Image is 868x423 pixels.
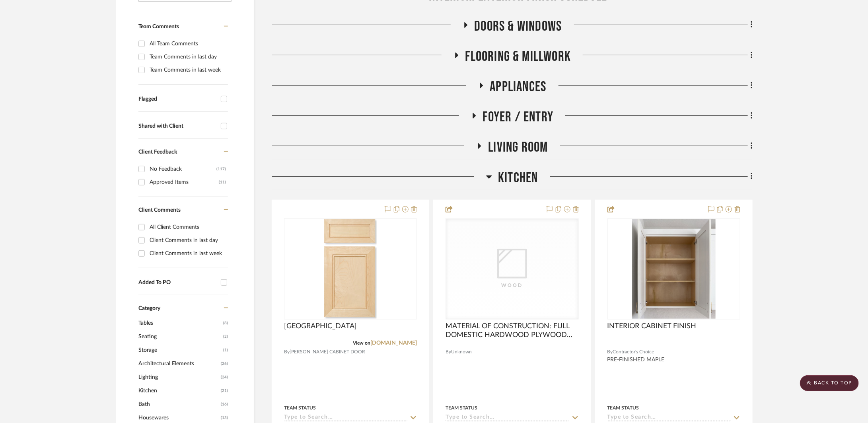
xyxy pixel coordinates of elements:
span: (16) [221,398,228,411]
div: All Team Comments [150,37,226,50]
span: Appliances [490,78,547,96]
span: Team Comments [138,24,179,29]
span: By [607,348,613,356]
div: Team Status [607,404,639,411]
span: FLOORING & MILLWORK [465,48,571,65]
span: MATERIAL OF CONSTRUCTION: FULL DOMESTIC HARDWOOD PLYWOOD CONSTRUCTION, FULL DOVETAIL DRAWER CONST... [446,322,578,339]
img: INTERIOR CABINET FINISH [632,219,716,319]
div: Client Comments in last day [150,234,226,247]
span: Kitchen [498,170,538,187]
div: Team Status [284,404,316,411]
span: By [284,348,290,356]
span: Foyer / Entry [483,109,554,126]
span: Living Room [488,139,548,156]
span: By [446,348,451,356]
span: Architectural Elements [138,357,219,370]
span: Bath [138,398,219,411]
span: Kitchen [138,384,219,398]
span: Category [138,305,160,312]
span: Storage [138,343,221,357]
div: Flagged [138,96,217,103]
span: View on [353,341,370,345]
span: Client Comments [138,207,181,213]
input: Type to Search… [446,414,569,422]
div: (11) [219,176,226,189]
div: Wood [472,281,552,289]
span: Lighting [138,370,219,384]
div: (117) [216,163,226,175]
span: Client Feedback [138,149,177,155]
span: Seating [138,330,221,343]
span: (1) [223,344,228,357]
span: Unknown [451,348,472,356]
div: Approved Items [150,176,219,189]
span: INTERIOR CABINET FINISH [607,322,697,331]
span: DOORS & WINDOWS [475,18,562,35]
span: (26) [221,357,228,370]
div: Team Status [446,404,477,411]
div: No Feedback [150,163,216,175]
span: Contractor's Choice [613,348,654,356]
input: Type to Search… [284,414,407,422]
span: [GEOGRAPHIC_DATA] [284,322,357,331]
span: (21) [221,384,228,397]
div: Team Comments in last day [150,51,226,63]
div: Added To PO [138,279,217,286]
span: [PERSON_NAME] CABINET DOOR [290,348,365,356]
a: [DOMAIN_NAME] [370,340,417,346]
img: Iceland [324,219,376,319]
div: Shared with Client [138,123,217,130]
span: (8) [223,317,228,329]
div: Client Comments in last week [150,247,226,260]
scroll-to-top-button: BACK TO TOP [800,375,859,391]
span: (24) [221,371,228,384]
div: Team Comments in last week [150,64,226,76]
span: (2) [223,330,228,343]
input: Type to Search… [607,414,731,422]
span: Tables [138,316,221,330]
div: All Client Comments [150,221,226,234]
